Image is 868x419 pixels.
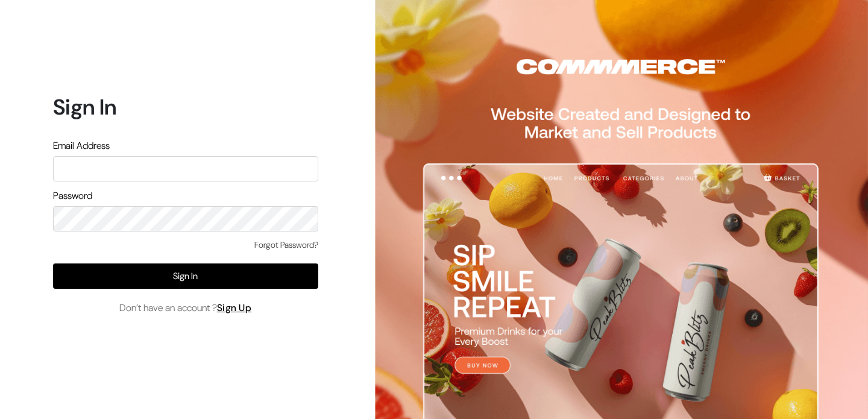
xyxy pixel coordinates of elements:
[119,301,252,315] span: Don’t have an account ?
[217,301,252,314] a: Sign Up
[53,189,92,203] label: Password
[53,263,318,289] button: Sign In
[254,239,318,251] a: Forgot Password?
[53,139,110,153] label: Email Address
[53,94,318,120] h1: Sign In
